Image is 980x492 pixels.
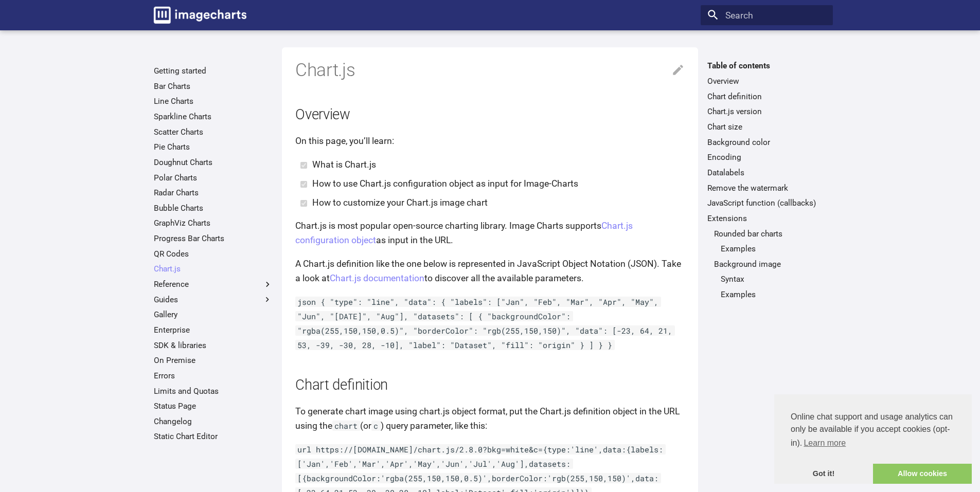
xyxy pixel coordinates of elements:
[701,61,833,300] nav: Table of contents
[721,244,826,254] a: Examples
[873,464,972,484] a: allow cookies
[154,81,273,92] a: Bar Charts
[154,279,273,289] label: Reference
[707,229,826,300] nav: Extensions
[707,213,826,224] a: Extensions
[154,127,273,137] a: Scatter Charts
[774,394,972,484] div: cookieconsent
[721,289,826,300] a: Examples
[154,340,273,351] a: SDK & libraries
[154,355,273,366] a: On Premise
[707,122,826,132] a: Chart size
[154,203,273,213] a: Bubble Charts
[707,137,826,148] a: Background color
[154,233,273,244] a: Progress Bar Charts
[721,274,826,284] a: Syntax
[714,259,826,269] a: Background image
[707,76,826,86] a: Overview
[154,325,273,335] a: Enterprise
[154,264,273,274] a: Chart.js
[295,105,685,125] h2: Overview
[701,61,833,71] label: Table of contents
[154,157,273,168] a: Doughnut Charts
[154,96,273,106] a: Line Charts
[332,421,360,431] code: chart
[295,257,685,285] p: A Chart.js definition like the one below is represented in JavaScript Object Notation (JSON). Tak...
[701,5,833,26] input: Search
[707,106,826,117] a: Chart.js version
[154,173,273,183] a: Polar Charts
[707,152,826,162] a: Encoding
[154,401,273,411] a: Status Page
[802,435,847,451] a: learn more about cookies
[295,404,685,433] p: To generate chart image using chart.js object format, put the Chart.js definition object in the U...
[707,92,826,102] a: Chart definition
[154,431,273,442] a: Static Chart Editor
[154,249,273,259] a: QR Codes
[330,273,424,283] a: Chart.js documentation
[714,274,826,300] nav: Background image
[774,464,873,484] a: dismiss cookie message
[312,176,685,191] li: How to use Chart.js configuration object as input for Image-Charts
[714,229,826,239] a: Rounded bar charts
[371,421,381,431] code: c
[154,309,273,320] a: Gallery
[295,134,685,148] p: On this page, you’ll learn:
[154,218,273,228] a: GraphViz Charts
[154,416,273,427] a: Changelog
[154,295,273,305] label: Guides
[154,142,273,152] a: Pie Charts
[154,112,273,122] a: Sparkline Charts
[295,59,685,82] h1: Chart.js
[707,198,826,208] a: JavaScript function (callbacks)
[154,188,273,198] a: Radar Charts
[791,411,955,451] span: Online chat support and usage analytics can only be available if you accept cookies (opt-in).
[295,375,685,395] h2: Chart definition
[707,183,826,193] a: Remove the watermark
[149,2,251,28] a: Image-Charts documentation
[707,168,826,178] a: Datalabels
[154,7,246,24] img: logo
[714,244,826,254] nav: Rounded bar charts
[312,195,685,210] li: How to customize your Chart.js image chart
[154,66,273,76] a: Getting started
[154,371,273,381] a: Errors
[154,386,273,396] a: Limits and Quotas
[295,218,685,247] p: Chart.js is most popular open-source charting library. Image Charts supports as input in the URL.
[295,297,675,350] code: json { "type": "line", "data": { "labels": ["Jan", "Feb", "Mar", "Apr", "May", "Jun", "[DATE]", "...
[312,157,685,172] li: What is Chart.js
